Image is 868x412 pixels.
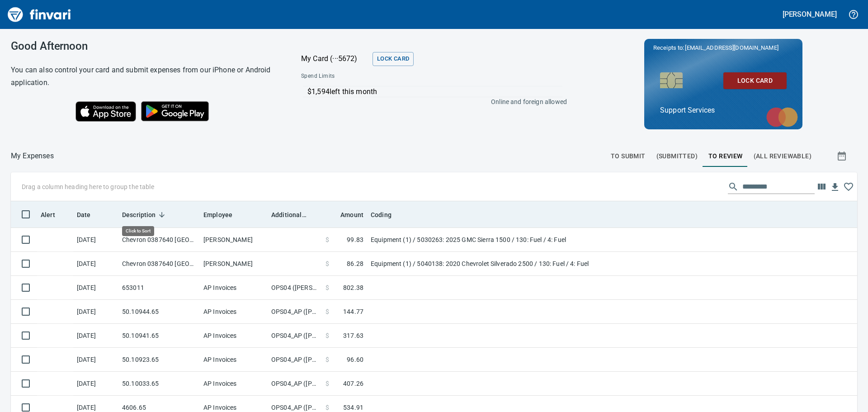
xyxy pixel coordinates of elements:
[325,259,329,268] span: $
[325,331,329,340] span: $
[731,75,779,86] span: Lock Card
[73,252,118,276] td: [DATE]
[73,228,118,252] td: [DATE]
[11,151,54,161] nav: breadcrumb
[200,348,268,372] td: AP Invoices
[268,324,322,348] td: OPS04_AP ([PERSON_NAME], [PERSON_NAME], [PERSON_NAME], [PERSON_NAME], [PERSON_NAME])
[73,372,118,396] td: [DATE]
[73,300,118,324] td: [DATE]
[200,276,268,300] td: AP Invoices
[373,52,414,66] button: Lock Card
[271,209,307,220] span: Additional Reviewer
[343,283,363,292] span: 802.38
[122,209,168,220] span: Description
[22,182,154,191] p: Drag a column heading here to group the table
[5,4,73,25] img: Finvari
[118,276,200,300] td: 653011
[268,372,322,396] td: OPS04_AP ([PERSON_NAME], [PERSON_NAME], [PERSON_NAME], [PERSON_NAME], [PERSON_NAME])
[325,403,329,412] span: $
[268,300,322,324] td: OPS04_AP ([PERSON_NAME], [PERSON_NAME], [PERSON_NAME], [PERSON_NAME], [PERSON_NAME])
[200,300,268,324] td: AP Invoices
[118,372,200,396] td: 50.10033.65
[325,307,329,316] span: $
[754,151,811,162] span: (All Reviewable)
[377,54,409,64] span: Lock Card
[203,209,232,220] span: Employee
[325,379,329,388] span: $
[268,348,322,372] td: OPS04_AP ([PERSON_NAME], [PERSON_NAME], [PERSON_NAME], [PERSON_NAME], [PERSON_NAME])
[73,276,118,300] td: [DATE]
[200,228,268,252] td: [PERSON_NAME]
[200,252,268,276] td: [PERSON_NAME]
[329,209,363,220] span: Amount
[118,348,200,372] td: 50.10923.65
[780,7,839,21] button: [PERSON_NAME]
[325,355,329,364] span: $
[367,228,593,252] td: Equipment (1) / 5030263: 2025 GMC Sierra 1500 / 130: Fuel / 4: Fuel
[762,103,802,132] img: mastercard.svg
[271,209,318,220] span: Additional Reviewer
[343,331,363,340] span: 317.63
[656,151,698,162] span: (Submitted)
[684,43,779,52] span: [EMAIL_ADDRESS][DOMAIN_NAME]
[11,40,278,52] h3: Good Afternoon
[77,209,103,220] span: Date
[77,209,91,220] span: Date
[268,276,322,300] td: OPS04 ([PERSON_NAME], [PERSON_NAME], [PERSON_NAME], [PERSON_NAME], [PERSON_NAME])
[842,180,855,194] button: Click to remember these column choices
[11,64,278,89] h6: You can also control your card and submit expenses from our iPhone or Android application.
[347,259,363,268] span: 86.28
[41,209,55,220] span: Alert
[307,86,562,97] p: $1,594 left this month
[611,151,646,162] span: To Submit
[783,9,837,19] h5: [PERSON_NAME]
[343,379,363,388] span: 407.26
[41,209,67,220] span: Alert
[118,228,200,252] td: Chevron 0387640 [GEOGRAPHIC_DATA]
[815,180,828,194] button: Choose columns to display
[371,209,403,220] span: Coding
[343,307,363,316] span: 144.77
[325,283,329,292] span: $
[660,105,787,116] p: Support Services
[200,324,268,348] td: AP Invoices
[301,72,450,81] span: Spend Limits
[203,209,244,220] span: Employee
[367,252,593,276] td: Equipment (1) / 5040138: 2020 Chevrolet Silverado 2500 / 130: Fuel / 4: Fuel
[294,97,567,106] p: Online and foreign allowed
[73,348,118,372] td: [DATE]
[340,209,363,220] span: Amount
[325,235,329,244] span: $
[200,372,268,396] td: AP Invoices
[11,151,54,161] p: My Expenses
[723,72,787,89] button: Lock Card
[653,43,793,52] p: Receipts to:
[118,300,200,324] td: 50.10944.65
[75,101,136,122] img: Download on the App Store
[118,252,200,276] td: Chevron 0387640 [GEOGRAPHIC_DATA]
[347,355,363,364] span: 96.60
[122,209,156,220] span: Description
[343,403,363,412] span: 534.91
[347,235,363,244] span: 99.83
[708,151,743,162] span: To Review
[371,209,392,220] span: Coding
[118,324,200,348] td: 50.10941.65
[136,96,214,126] img: Get it on Google Play
[73,324,118,348] td: [DATE]
[301,53,369,64] p: My Card (···5672)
